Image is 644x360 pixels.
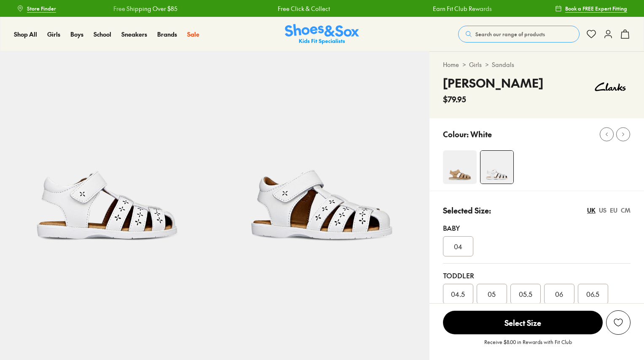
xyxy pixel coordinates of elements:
[519,289,532,299] span: 05.5
[443,311,603,334] span: Select Size
[443,128,469,140] p: Colour:
[488,289,496,299] span: 05
[443,74,543,92] h4: [PERSON_NAME]
[610,206,617,215] div: EU
[492,60,514,69] a: Sandals
[47,30,60,39] a: Girls
[469,60,482,69] a: Girls
[599,206,606,215] div: US
[443,270,631,280] div: Toddler
[555,289,563,299] span: 06
[47,30,60,38] span: Girls
[157,30,177,38] span: Brands
[484,338,572,353] p: Receive $8.00 in Rewards with Fit Club
[565,5,627,12] span: Book a FREE Expert Fitting
[586,289,599,299] span: 06.5
[480,151,513,184] img: 4-503630_1
[432,4,491,13] a: Earn Fit Club Rewards
[121,30,147,39] a: Sneakers
[277,4,330,13] a: Free Click & Collect
[113,4,177,13] a: Free Shipping Over $85
[443,60,631,69] div: > >
[443,93,466,105] span: $79.95
[587,206,596,215] div: UK
[443,150,477,184] img: 4-509682_1
[14,30,37,39] a: Shop All
[94,30,111,39] a: School
[443,223,631,233] div: Baby
[187,30,199,38] span: Sale
[187,30,199,39] a: Sale
[454,241,462,251] span: 04
[285,24,359,45] img: SNS_Logo_Responsive.svg
[215,51,429,266] img: 5-503631_1
[121,30,147,38] span: Sneakers
[443,60,459,69] a: Home
[94,30,111,38] span: School
[451,289,465,299] span: 04.5
[443,310,603,335] button: Select Size
[27,5,56,12] span: Store Finder
[470,128,492,140] p: White
[443,205,491,216] p: Selected Size:
[70,30,83,39] a: Boys
[590,74,631,99] img: Vendor logo
[621,206,631,215] div: CM
[458,26,580,43] button: Search our range of products
[285,24,359,45] a: Shoes & Sox
[157,30,177,39] a: Brands
[70,30,83,38] span: Boys
[14,30,37,38] span: Shop All
[606,310,631,335] button: Add to Wishlist
[17,1,56,16] a: Store Finder
[555,1,627,16] a: Book a FREE Expert Fitting
[475,30,545,38] span: Search our range of products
